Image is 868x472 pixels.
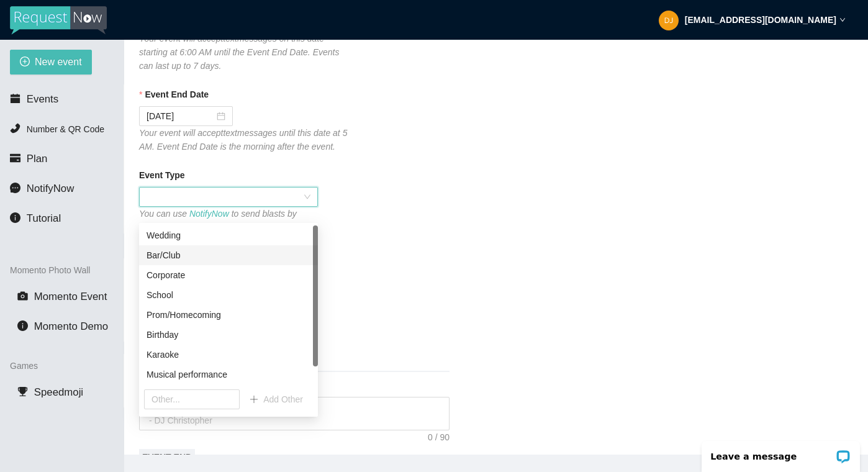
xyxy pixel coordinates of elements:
div: Corporate [147,268,310,282]
img: 0c29a264699dbdf505ea13faac7a91bd [659,11,679,30]
div: Karaoke [147,348,310,361]
span: Momento Demo [34,320,108,332]
span: Tutorial [27,212,61,224]
span: trophy [17,386,28,397]
div: You can use to send blasts by event type [139,207,318,234]
span: plus-circle [20,57,30,68]
span: calendar [10,93,20,104]
span: info-circle [10,212,20,223]
i: Your event will accept text messages on this date starting at 6:00 AM until the Event End Date. E... [139,34,339,71]
button: plusAdd Other [240,389,313,409]
span: Momento Event [34,291,107,302]
a: NotifyNow [189,209,229,219]
div: Birthday [139,325,318,345]
strong: [EMAIL_ADDRESS][DOMAIN_NAME] [685,15,836,25]
img: RequestNow [10,6,107,35]
div: Musical performance [147,368,310,381]
span: phone [10,123,20,134]
span: Speedmoji [34,386,83,398]
i: Your event will accept text messages until this date at 5 AM. Event End Date is the morning after... [139,128,347,152]
input: 09/10/2025 [147,109,214,123]
div: Bar/Club [147,248,310,262]
div: Musical performance [139,365,318,384]
div: Prom/Homecoming [147,308,310,322]
span: camera [17,291,28,301]
div: Karaoke [139,345,318,365]
div: Bar/Club [139,245,318,265]
button: plus-circleNew event [10,50,92,75]
div: Prom/Homecoming [139,305,318,325]
div: Corporate [139,265,318,285]
span: Events [27,93,58,105]
span: message [10,183,20,193]
span: credit-card [10,153,20,163]
input: Other... [144,389,240,409]
span: New event [35,54,82,70]
div: Wedding [139,225,318,245]
span: Plan [27,153,48,165]
iframe: LiveChat chat widget [694,433,868,472]
div: Wedding [147,229,310,242]
span: EVENT END [139,449,195,465]
b: Event End Date [145,88,209,101]
div: Birthday [147,328,310,342]
span: Number & QR Code [27,124,104,134]
div: School [147,288,310,302]
span: info-circle [17,320,28,331]
span: down [839,17,846,23]
span: NotifyNow [27,183,74,194]
b: Event Type [139,168,185,182]
div: School [139,285,318,305]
